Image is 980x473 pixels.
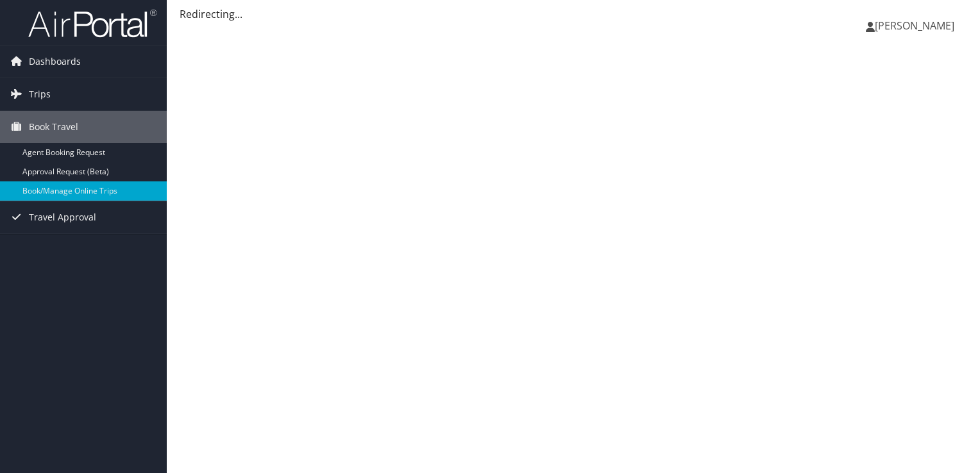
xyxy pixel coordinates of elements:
span: Book Travel [29,111,78,143]
span: Trips [29,78,51,110]
span: Dashboards [29,46,81,78]
a: [PERSON_NAME] [866,6,967,45]
img: airportal-logo.png [28,8,156,38]
span: [PERSON_NAME] [875,19,954,33]
div: Redirecting... [180,6,967,22]
span: Travel Approval [29,201,96,233]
